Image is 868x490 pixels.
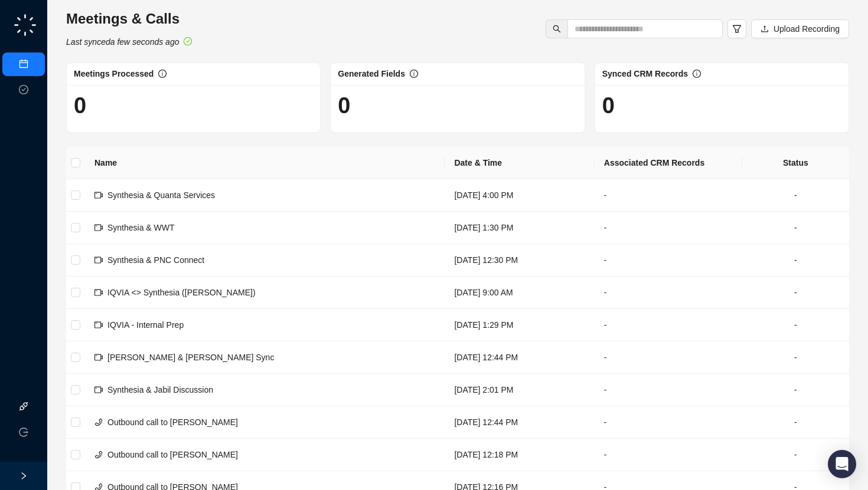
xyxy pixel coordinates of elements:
[107,450,238,459] span: Outbound call to [PERSON_NAME]
[742,147,849,179] th: Status
[94,223,103,232] span: video-camera
[445,439,594,471] td: [DATE] 12:18 PM
[74,69,154,78] span: Meetings Processed
[445,147,594,179] th: Date & Time
[553,25,561,33] span: search
[66,37,179,47] i: Last synced a few seconds ago
[595,179,742,212] td: -
[751,19,849,38] button: Upload Recording
[742,179,849,212] td: -
[732,24,742,34] span: filter
[595,439,742,471] td: -
[742,212,849,244] td: -
[595,244,742,277] td: -
[828,450,856,478] div: Open Intercom Messenger
[12,12,38,38] img: logo-small-C4UdH2pc.png
[761,25,769,33] span: upload
[74,92,313,119] h1: 0
[742,374,849,406] td: -
[445,244,594,277] td: [DATE] 12:30 PM
[742,277,849,309] td: -
[19,427,28,437] span: logout
[445,212,594,244] td: [DATE] 1:30 PM
[445,341,594,374] td: [DATE] 12:44 PM
[184,37,192,45] span: check-circle
[595,374,742,406] td: -
[742,439,849,471] td: -
[774,22,840,35] span: Upload Recording
[595,147,742,179] th: Associated CRM Records
[445,179,594,212] td: [DATE] 4:00 PM
[94,450,103,459] span: phone
[107,190,215,200] span: Synthesia & Quanta Services
[742,309,849,341] td: -
[742,341,849,374] td: -
[107,288,256,297] span: IQVIA <> Synthesia ([PERSON_NAME])
[94,191,103,199] span: video-camera
[19,472,28,480] span: right
[445,406,594,439] td: [DATE] 12:44 PM
[85,147,445,179] th: Name
[107,223,175,232] span: Synthesia & WWT
[338,92,577,119] h1: 0
[602,69,688,78] span: Synced CRM Records
[158,70,167,78] span: info-circle
[107,353,274,362] span: [PERSON_NAME] & [PERSON_NAME] Sync
[595,277,742,309] td: -
[107,320,184,330] span: IQVIA - Internal Prep
[94,353,103,361] span: video-camera
[595,341,742,374] td: -
[595,309,742,341] td: -
[94,256,103,264] span: video-camera
[742,406,849,439] td: -
[107,385,213,394] span: Synthesia & Jabil Discussion
[94,321,103,329] span: video-camera
[107,255,204,265] span: Synthesia & PNC Connect
[66,9,192,28] h3: Meetings & Calls
[338,69,405,78] span: Generated Fields
[445,309,594,341] td: [DATE] 1:29 PM
[693,70,701,78] span: info-circle
[94,288,103,297] span: video-camera
[107,417,238,427] span: Outbound call to [PERSON_NAME]
[94,418,103,426] span: phone
[595,212,742,244] td: -
[94,386,103,394] span: video-camera
[445,374,594,406] td: [DATE] 2:01 PM
[742,244,849,277] td: -
[410,70,418,78] span: info-circle
[595,406,742,439] td: -
[445,277,594,309] td: [DATE] 9:00 AM
[602,92,841,119] h1: 0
